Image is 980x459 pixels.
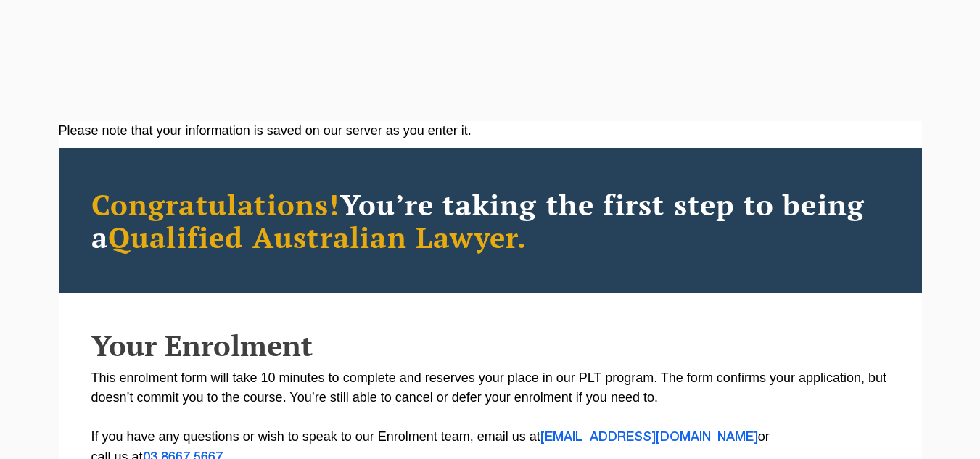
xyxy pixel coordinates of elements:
[91,188,889,253] h2: You’re taking the first step to being a
[59,121,922,141] div: Please note that your information is saved on our server as you enter it.
[540,431,758,443] a: [EMAIL_ADDRESS][DOMAIN_NAME]
[91,329,889,361] h2: Your Enrolment
[108,218,527,256] span: Qualified Australian Lawyer.
[91,185,340,223] span: Congratulations!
